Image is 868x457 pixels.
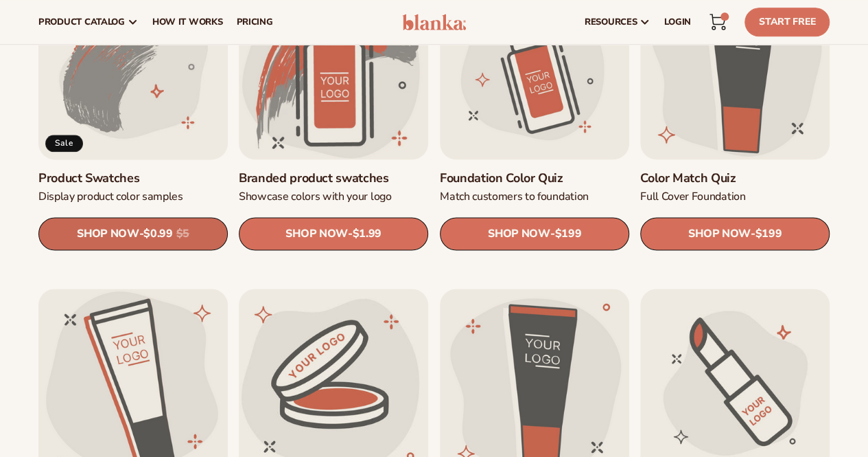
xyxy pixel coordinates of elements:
[353,227,382,241] span: $1.99
[236,16,272,27] span: pricing
[640,217,830,250] a: SHOP NOW- $199
[38,170,228,186] a: Product Swatches
[239,170,428,186] a: Branded product swatches
[239,217,428,250] a: SHOP NOW- $1.99
[286,227,348,241] span: SHOP NOW
[38,16,125,27] span: product catalog
[554,227,581,241] span: $199
[640,170,830,186] a: Color Match Quiz
[688,227,750,241] span: SHOP NOW
[585,16,637,27] span: resources
[402,14,467,30] img: logo
[152,16,223,27] span: How It Works
[176,227,189,241] s: $5
[77,227,139,241] span: SHOP NOW
[440,217,629,250] a: SHOP NOW- $199
[744,8,830,36] a: Start Free
[440,170,629,186] a: Foundation Color Quiz
[664,16,691,27] span: LOGIN
[755,227,782,241] span: $199
[488,227,550,241] span: SHOP NOW
[38,217,228,250] a: SHOP NOW- $0.99 $5
[143,227,172,241] span: $0.99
